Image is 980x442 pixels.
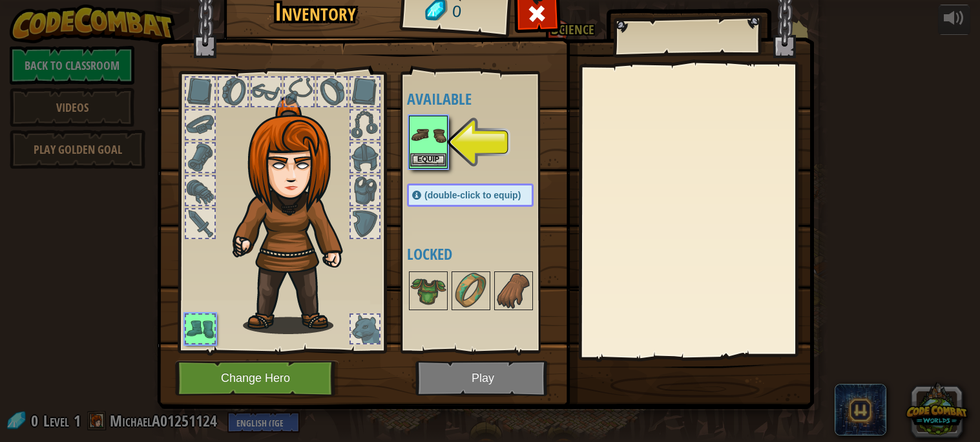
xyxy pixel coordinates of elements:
img: hair_f2.png [227,96,366,334]
span: (double-click to equip) [424,190,521,200]
button: Change Hero [175,361,339,396]
img: portrait.png [410,273,446,309]
img: portrait.png [495,273,532,309]
h4: Locked [407,246,559,262]
img: portrait.png [410,117,446,153]
button: Equip [410,153,446,167]
h4: Available [407,90,559,107]
img: portrait.png [453,273,489,309]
